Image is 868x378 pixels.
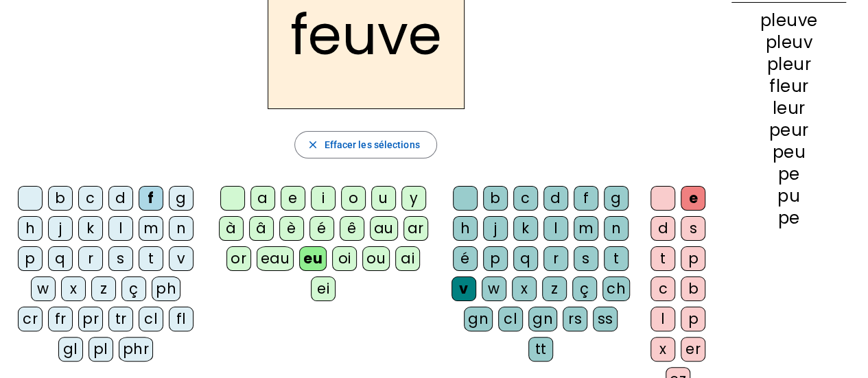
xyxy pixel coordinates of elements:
div: k [78,216,103,241]
div: g [169,186,193,211]
div: w [482,276,506,301]
div: peu [731,144,846,161]
div: z [91,276,116,301]
div: l [108,216,133,241]
div: p [681,246,705,271]
div: u [371,186,396,211]
div: g [604,186,629,211]
div: â [249,216,274,241]
div: tt [528,337,553,362]
div: er [681,337,705,362]
div: h [18,216,43,241]
div: o [341,186,366,211]
div: k [513,216,538,241]
div: v [451,276,476,301]
div: p [681,307,705,331]
div: pe [731,210,846,226]
div: tr [108,307,133,331]
div: x [512,276,537,301]
div: ê [340,216,364,241]
div: gn [528,307,557,331]
div: c [513,186,538,211]
button: Effacer les sélections [294,131,436,158]
div: y [401,186,426,211]
div: fleur [731,78,846,95]
div: ai [395,246,420,271]
div: v [169,246,193,271]
div: r [78,246,103,271]
div: pr [78,307,103,331]
div: m [139,216,163,241]
div: x [61,276,86,301]
div: ss [593,307,618,331]
div: ar [403,216,428,241]
div: r [543,246,568,271]
div: l [543,216,568,241]
div: gl [58,337,83,362]
div: f [574,186,598,211]
div: pe [731,166,846,182]
div: cl [139,307,163,331]
span: Effacer les sélections [324,137,419,153]
div: ei [311,276,336,301]
div: eu [299,246,327,271]
div: z [542,276,567,301]
div: cr [18,307,43,331]
div: d [650,216,675,241]
div: n [169,216,193,241]
div: leur [731,100,846,117]
div: s [681,216,705,241]
div: ou [362,246,390,271]
div: s [574,246,598,271]
div: e [681,186,705,211]
div: d [108,186,133,211]
div: p [18,246,43,271]
div: fl [169,307,193,331]
div: i [311,186,336,211]
div: peur [731,122,846,139]
div: a [250,186,275,211]
div: b [483,186,508,211]
div: t [139,246,163,271]
div: à [219,216,244,241]
div: q [48,246,73,271]
div: t [604,246,629,271]
div: c [650,276,675,301]
div: j [48,216,73,241]
div: è [279,216,304,241]
div: oi [332,246,357,271]
div: ph [152,276,180,301]
div: f [139,186,163,211]
div: ch [602,276,630,301]
div: m [574,216,598,241]
div: b [48,186,73,211]
div: ç [121,276,146,301]
div: e [281,186,305,211]
div: pleur [731,56,846,73]
div: s [108,246,133,271]
div: ç [572,276,597,301]
div: b [681,276,705,301]
div: p [483,246,508,271]
div: rs [563,307,587,331]
div: j [483,216,508,241]
div: l [650,307,675,331]
div: h [453,216,478,241]
div: pleuv [731,34,846,51]
div: fr [48,307,73,331]
div: gn [464,307,493,331]
div: é [309,216,334,241]
div: pl [89,337,113,362]
div: pleuve [731,12,846,29]
div: d [543,186,568,211]
div: q [513,246,538,271]
div: eau [257,246,294,271]
mat-icon: close [306,139,318,151]
div: x [650,337,675,362]
div: pu [731,188,846,204]
div: n [604,216,629,241]
div: w [31,276,56,301]
div: phr [119,337,154,362]
div: c [78,186,103,211]
div: au [370,216,398,241]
